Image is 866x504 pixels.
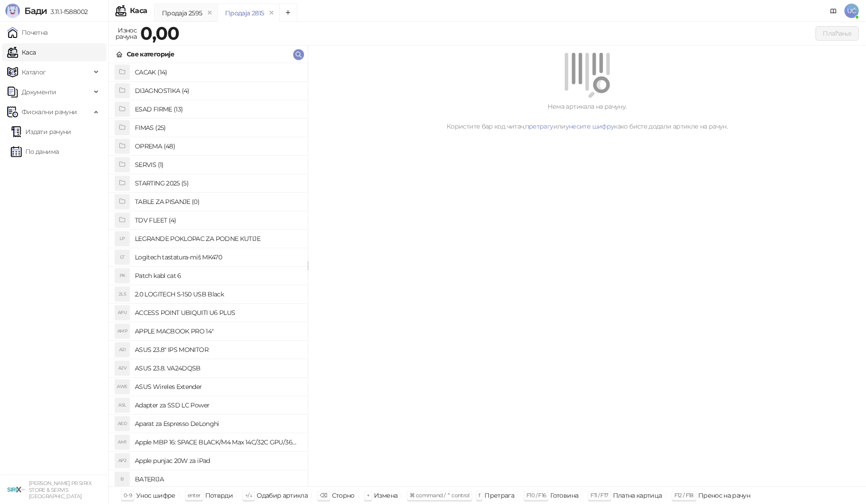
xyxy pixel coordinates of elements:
div: LP [115,231,129,246]
div: AM1 [115,435,129,449]
h4: ESAD FIRME (13) [135,102,300,116]
span: UĆ [844,4,859,18]
div: Све категорије [127,49,174,59]
span: F11 / F17 [590,492,608,499]
h4: ASUS 23.8" IPS MONITOR [135,342,300,357]
a: Почетна [7,23,48,42]
h4: Adapter za SSD LC Power [135,398,300,412]
h4: Apple MBP 16: SPACE BLACK/M4 Max 14C/32C GPU/36GB/1T-ZEE [135,435,300,449]
h4: ASUS Wireles Extender [135,379,300,394]
div: Одабир артикла [257,490,308,501]
div: 2LS [115,287,129,301]
a: Издати рачуни [11,123,71,141]
div: LT [115,250,129,264]
div: A2I [115,342,129,357]
div: AP2 [115,453,129,468]
h4: Patch kabl cat 6 [135,268,300,283]
h4: SERVIS (1) [135,157,300,172]
span: F12 / F18 [674,492,694,499]
div: Платна картица [613,490,662,501]
div: Каса [130,7,147,14]
span: 0-9 [124,492,132,499]
span: + [367,492,369,499]
a: Документација [826,4,841,18]
div: Сторно [332,490,355,501]
h4: STARTING 2025 (5) [135,176,300,190]
div: Измена [374,490,397,501]
button: Add tab [279,4,297,22]
small: [PERSON_NAME] PR SIRIX STORE & SERVIS [GEOGRAPHIC_DATA] [29,480,92,499]
a: По данима [11,143,59,161]
div: Продаја 2815 [225,8,264,18]
h4: DIJAGNOSTIKA (4) [135,83,300,98]
span: Фискални рачуни [22,103,77,121]
span: Каталог [22,63,46,81]
div: Износ рачуна [114,24,138,42]
span: Бади [24,5,47,16]
button: Плаћање [815,26,859,41]
h4: Apple punjac 20W za iPad [135,453,300,468]
img: Logo [5,4,20,18]
span: Документи [22,83,56,101]
div: Пренос на рачун [698,490,750,501]
div: Претрага [484,490,514,501]
h4: OPREMA (48) [135,139,300,153]
div: AMP [115,324,129,338]
div: Готовина [550,490,578,501]
h4: TDV FLEET (4) [135,213,300,227]
h4: LEGRANDE POKLOPAC ZA PODNE KUTIJE [135,231,300,246]
h4: Logitech tastatura-miš MK470 [135,250,300,264]
a: претрагу [525,122,553,130]
h4: TABLE ZA PISANJE (0) [135,194,300,209]
span: F10 / F16 [526,492,546,499]
span: enter [188,492,201,499]
div: ASL [115,398,129,412]
span: f [479,492,480,499]
h4: ACCESS POINT UBIQUITI U6 PLUS [135,305,300,320]
div: APU [115,305,129,320]
strong: 0,00 [140,22,179,44]
span: 3.11.1-f588002 [47,8,88,16]
h4: Aparat za Espresso DeLonghi [135,416,300,431]
div: A2V [115,361,129,375]
a: унесите шифру [566,122,614,130]
h4: APPLE MACBOOK PRO 14" [135,324,300,338]
img: 64x64-companyLogo-cb9a1907-c9b0-4601-bb5e-5084e694c383.png [7,481,25,499]
div: Нема артикала на рачуну. Користите бар код читач, или како бисте додали артикле на рачун. [319,102,855,131]
div: AED [115,416,129,431]
div: Унос шифре [136,490,175,501]
a: Каса [7,43,36,61]
h4: CACAK (14) [135,65,300,79]
h4: BATERIJA [135,472,300,486]
div: Потврди [205,490,233,501]
button: remove [204,9,216,17]
h4: FIMAS (25) [135,120,300,135]
h4: ASUS 23.8. VA24DQSB [135,361,300,375]
div: grid [109,63,308,486]
button: remove [266,9,277,17]
div: Продаја 2595 [162,8,202,18]
span: ⌫ [320,492,327,499]
div: PK [115,268,129,283]
h4: 2.0 LOGITECH S-150 USB Black [135,287,300,301]
span: ⌘ command / ⌃ control [410,492,470,499]
span: ↑/↓ [245,492,252,499]
div: AWE [115,379,129,394]
div: B [115,472,129,486]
